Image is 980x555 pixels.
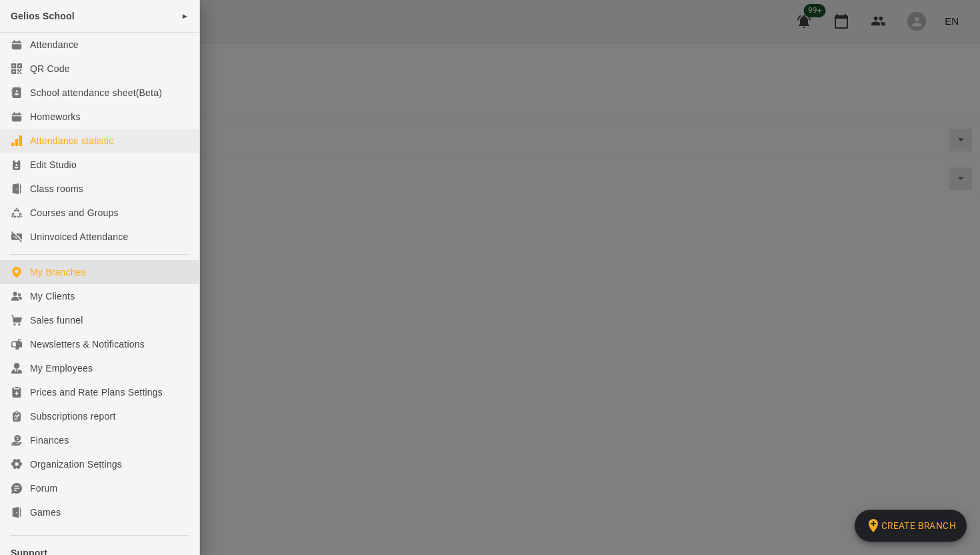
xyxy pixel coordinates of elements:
div: QR Code [30,62,70,75]
div: School attendance sheet(Beta) [30,86,162,99]
div: Uninvoiced Attendance [30,230,128,243]
div: Prices and Rate Plans Settings [30,386,163,399]
div: Finances [30,434,69,447]
div: Courses and Groups [30,206,119,219]
div: Games [30,506,61,519]
div: Organization Settings [30,458,122,471]
div: My Employees [30,362,93,375]
div: Attendance statistic [30,134,113,147]
div: Newsletters & Notifications [30,338,145,351]
div: My Branches [30,265,86,279]
span: Gelios School [11,11,75,21]
div: Homeworks [30,110,81,123]
div: Sales funnel [30,314,83,327]
div: My Clients [30,290,75,303]
span: ► [181,11,189,21]
div: Subscriptions report [30,410,116,423]
div: Forum [30,482,57,495]
div: Class rooms [30,182,83,195]
div: Edit Studio [30,158,77,171]
div: Attendance [30,38,79,51]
